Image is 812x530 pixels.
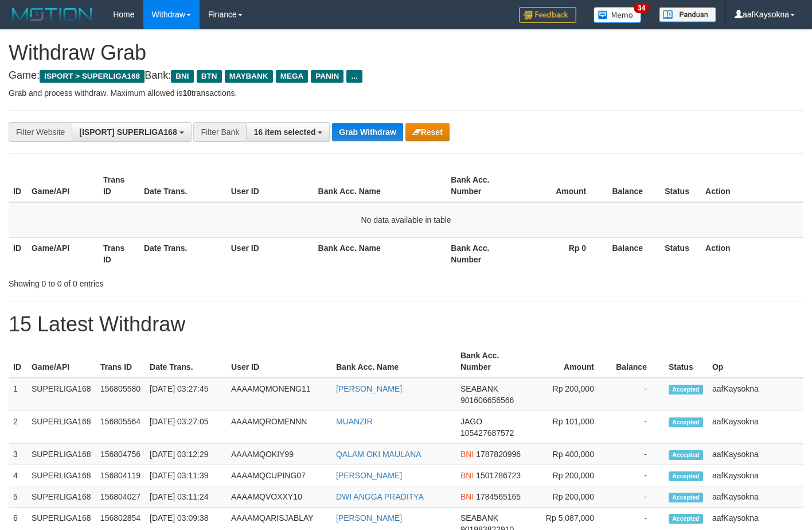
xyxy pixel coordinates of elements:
[611,486,664,508] td: -
[227,378,331,411] td: AAAAMQMONENG11
[659,7,716,22] img: panduan.png
[603,237,660,270] th: Balance
[253,127,315,137] span: 16 item selected
[460,513,498,523] span: SEABANK
[99,169,139,202] th: Trans ID
[9,237,27,270] th: ID
[27,378,96,411] td: SUPERLIGA168
[346,70,362,83] span: ...
[96,444,145,465] td: 156804756
[314,169,447,202] th: Bank Acc. Name
[27,345,96,378] th: Game/API
[532,486,611,508] td: Rp 200,000
[611,378,664,411] td: -
[708,444,803,465] td: aafKaysokna
[145,465,227,486] td: [DATE] 03:11:39
[660,169,701,202] th: Status
[9,486,27,508] td: 5
[708,465,803,486] td: aafKaysokna
[227,169,314,202] th: User ID
[314,237,447,270] th: Bank Acc. Name
[225,70,273,83] span: MAYBANK
[532,465,611,486] td: Rp 200,000
[182,88,192,98] strong: 10
[460,492,474,501] span: BNI
[9,378,27,411] td: 1
[227,237,314,270] th: User ID
[336,492,424,501] a: DWI ANGGA PRADITYA
[9,87,803,99] p: Grab and process withdraw. Maximum allowed is transactions.
[708,411,803,444] td: aafKaysokna
[669,417,703,427] span: Accepted
[9,465,27,486] td: 4
[145,378,227,411] td: [DATE] 03:27:45
[145,444,227,465] td: [DATE] 03:12:29
[460,417,482,426] span: JAGO
[227,411,331,444] td: AAAAMQROMENNN
[611,411,664,444] td: -
[197,70,222,83] span: BTN
[518,237,603,270] th: Rp 0
[9,6,96,23] img: MOTION_logo.png
[611,444,664,465] td: -
[9,345,27,378] th: ID
[145,345,227,378] th: Date Trans.
[9,169,27,202] th: ID
[331,345,456,378] th: Bank Acc. Name
[405,123,450,141] button: Reset
[9,411,27,444] td: 2
[227,444,331,465] td: AAAAMQOKIY99
[669,385,703,394] span: Accepted
[139,237,227,270] th: Date Trans.
[336,450,421,459] a: QALAM OKI MAULANA
[708,378,803,411] td: aafKaysokna
[708,486,803,508] td: aafKaysokna
[476,450,521,459] span: Copy 1787820996 to clipboard
[532,411,611,444] td: Rp 101,000
[603,169,660,202] th: Balance
[476,471,521,480] span: Copy 1501786723 to clipboard
[669,493,703,502] span: Accepted
[227,486,331,508] td: AAAAMQVOXXY10
[669,514,703,524] span: Accepted
[27,486,96,508] td: SUPERLIGA168
[532,444,611,465] td: Rp 400,000
[460,450,474,459] span: BNI
[611,465,664,486] td: -
[99,237,139,270] th: Trans ID
[664,345,708,378] th: Status
[276,70,309,83] span: MEGA
[336,417,373,426] a: MUANZIR
[446,169,518,202] th: Bank Acc. Number
[476,492,521,501] span: Copy 1784565165 to clipboard
[40,70,145,83] span: ISPORT > SUPERLIGA168
[594,7,642,23] img: Button%20Memo.svg
[27,237,99,270] th: Game/API
[532,378,611,411] td: Rp 200,000
[634,3,649,13] span: 34
[145,486,227,508] td: [DATE] 03:11:24
[519,7,576,23] img: Feedback.jpg
[460,471,474,480] span: BNI
[96,411,145,444] td: 156805564
[518,169,603,202] th: Amount
[660,237,701,270] th: Status
[460,396,514,405] span: Copy 901606656566 to clipboard
[9,70,803,82] h4: Game: Bank:
[611,345,664,378] th: Balance
[27,465,96,486] td: SUPERLIGA168
[9,313,803,336] h1: 15 Latest Withdraw
[336,513,402,523] a: [PERSON_NAME]
[456,345,532,378] th: Bank Acc. Number
[96,378,145,411] td: 156805580
[460,384,498,393] span: SEABANK
[9,122,72,142] div: Filter Website
[9,202,803,238] td: No data available in table
[701,237,803,270] th: Action
[669,450,703,460] span: Accepted
[227,465,331,486] td: AAAAMQCUPING07
[227,345,331,378] th: User ID
[332,123,403,141] button: Grab Withdraw
[446,237,518,270] th: Bank Acc. Number
[171,70,193,83] span: BNI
